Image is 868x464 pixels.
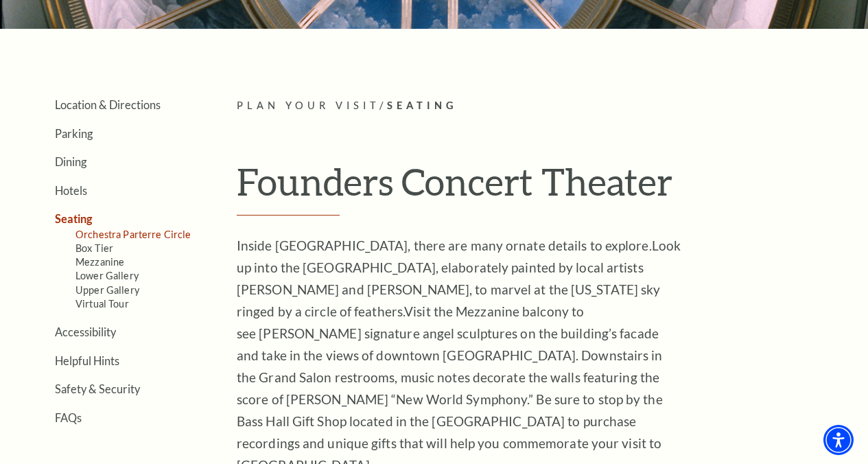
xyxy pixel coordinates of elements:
a: Safety & Security [55,382,140,395]
a: Mezzanine [75,256,124,268]
span: Look up into the [GEOGRAPHIC_DATA], elaborately painted by local artists [PERSON_NAME] and [PERSO... [237,237,681,319]
span: Plan Your Visit [237,100,379,111]
p: / [237,97,854,115]
a: Accessibility [55,325,116,338]
a: Seating [55,212,93,225]
a: Orchestra Parterre Circle [75,229,191,240]
h1: Founders Concert Theater [237,159,854,216]
a: Location & Directions [55,98,161,111]
a: Dining [55,155,86,168]
a: Upper Gallery [75,284,139,296]
a: FAQs [55,411,82,424]
a: Helpful Hints [55,354,119,367]
a: Box Tier [75,242,113,254]
span: Seating [387,100,458,111]
div: Accessibility Menu [823,425,854,455]
a: Hotels [55,184,87,197]
a: Lower Gallery [75,270,139,281]
a: Parking [55,127,93,140]
a: Virtual Tour [75,298,129,310]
